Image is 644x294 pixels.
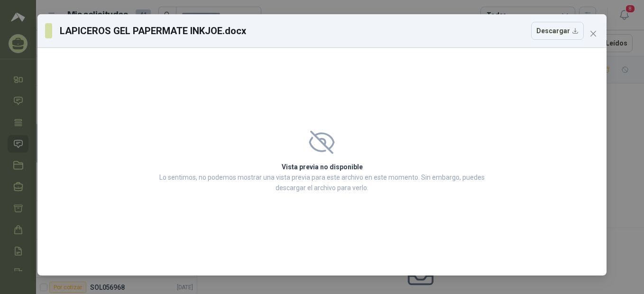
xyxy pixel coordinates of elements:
[60,24,247,38] h3: LAPICEROS GEL PAPERMATE INKJOE.docx
[589,30,597,37] span: close
[531,22,584,40] button: Descargar
[586,26,601,41] button: Close
[156,172,488,193] p: Lo sentimos, no podemos mostrar una vista previa para este archivo en este momento. Sin embargo, ...
[156,162,488,172] h2: Vista previa no disponible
